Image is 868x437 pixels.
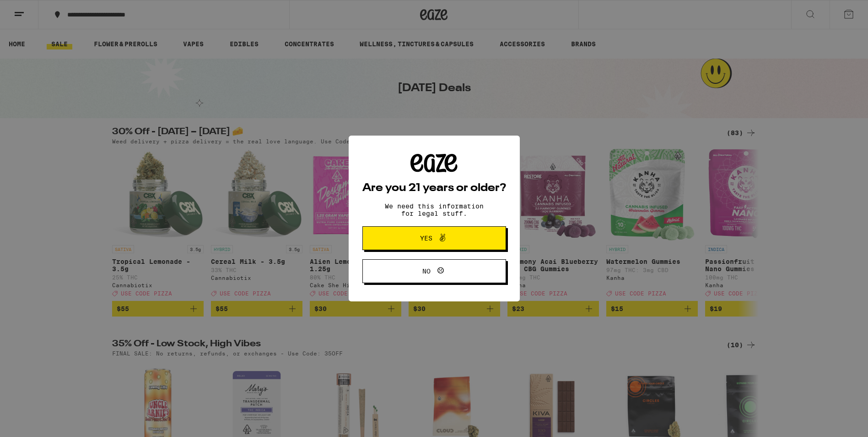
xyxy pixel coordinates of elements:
button: No [362,259,506,283]
span: Yes [420,235,432,241]
p: We need this information for legal stuff. [377,202,491,217]
span: No [422,268,431,274]
h2: Are you 21 years or older? [362,183,506,194]
button: Yes [362,226,506,250]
